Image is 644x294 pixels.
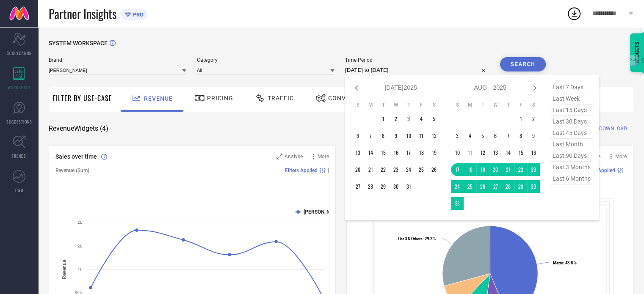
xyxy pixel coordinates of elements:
[550,162,593,173] span: last 3 months
[49,40,108,47] span: SYSTEM WORKSPACE
[464,146,476,159] td: Mon Aug 11 2025
[390,129,402,142] td: Wed Jul 09 2025
[364,180,377,193] td: Mon Jul 28 2025
[390,163,402,176] td: Wed Jul 23 2025
[527,146,540,159] td: Sat Aug 16 2025
[428,102,440,108] th: Saturday
[428,146,440,159] td: Sat Jul 19 2025
[276,154,282,159] svg: Zoom
[527,163,540,176] td: Sat Aug 23 2025
[502,146,514,159] td: Thu Aug 14 2025
[415,102,428,108] th: Friday
[377,113,390,125] td: Tue Jul 01 2025
[49,124,108,133] span: Revenue Widgets ( 4 )
[402,113,415,125] td: Thu Jul 03 2025
[489,163,502,176] td: Wed Aug 20 2025
[550,82,593,93] span: last 7 days
[377,163,390,176] td: Tue Jul 22 2025
[451,163,464,176] td: Sun Aug 17 2025
[131,11,144,18] span: PRO
[364,129,377,142] td: Mon Jul 07 2025
[464,102,476,108] th: Monday
[451,129,464,142] td: Sun Aug 03 2025
[615,154,627,159] span: More
[61,259,67,279] tspan: Revenue
[15,187,23,193] span: FWD
[464,129,476,142] td: Mon Aug 04 2025
[553,261,577,265] text: : 43.8 %
[351,129,364,142] td: Sun Jul 06 2025
[451,146,464,159] td: Sun Aug 10 2025
[464,180,476,193] td: Mon Aug 25 2025
[550,150,593,162] span: last 90 days
[328,168,329,173] span: |
[502,180,514,193] td: Thu Aug 28 2025
[49,57,186,63] span: Brand
[364,163,377,176] td: Mon Jul 21 2025
[428,163,440,176] td: Sat Jul 26 2025
[285,154,303,159] span: Analyse
[415,146,428,159] td: Fri Jul 18 2025
[402,163,415,176] td: Thu Jul 24 2025
[514,102,527,108] th: Friday
[489,102,502,108] th: Wednesday
[77,244,83,248] text: 2L
[550,93,593,104] span: last week
[599,124,627,133] span: DOWNLOAD
[377,180,390,193] td: Tue Jul 29 2025
[364,146,377,159] td: Mon Jul 14 2025
[77,220,83,225] text: 2L
[451,197,464,210] td: Sun Aug 31 2025
[402,180,415,193] td: Thu Jul 31 2025
[527,129,540,142] td: Sat Aug 09 2025
[351,180,364,193] td: Sun Jul 27 2025
[351,83,362,93] div: Previous month
[328,95,369,102] span: Conversion
[451,180,464,193] td: Sun Aug 24 2025
[402,146,415,159] td: Thu Jul 17 2025
[390,146,402,159] td: Wed Jul 16 2025
[304,209,342,215] text: [PERSON_NAME]
[489,146,502,159] td: Wed Aug 13 2025
[550,173,593,184] span: last 6 months
[402,129,415,142] td: Thu Jul 10 2025
[451,102,464,108] th: Sunday
[390,180,402,193] td: Wed Jul 30 2025
[502,163,514,176] td: Thu Aug 21 2025
[377,129,390,142] td: Tue Jul 08 2025
[514,180,527,193] td: Fri Aug 29 2025
[345,57,489,63] span: Time Period
[285,168,318,173] span: Filters Applied
[550,139,593,150] span: last month
[318,154,329,159] span: More
[207,95,233,102] span: Pricing
[527,102,540,108] th: Saturday
[476,129,489,142] td: Tue Aug 05 2025
[502,129,514,142] td: Thu Aug 07 2025
[625,168,627,173] span: |
[402,102,415,108] th: Thursday
[397,236,436,241] text: : 29.2 %
[550,127,593,139] span: last 45 days
[390,113,402,125] td: Wed Jul 02 2025
[527,113,540,125] td: Sat Aug 02 2025
[550,104,593,116] span: last 15 days
[77,267,83,272] text: 1L
[489,129,502,142] td: Wed Aug 06 2025
[7,50,32,56] span: SCORECARDS
[476,163,489,176] td: Tue Aug 19 2025
[415,129,428,142] td: Fri Jul 11 2025
[550,116,593,127] span: last 30 days
[567,6,582,21] div: Open download list
[8,84,31,91] span: WORKSPACE
[514,129,527,142] td: Fri Aug 08 2025
[351,163,364,176] td: Sun Jul 20 2025
[197,57,334,63] span: Category
[514,146,527,159] td: Fri Aug 15 2025
[500,57,546,71] button: Search
[415,163,428,176] td: Fri Jul 25 2025
[502,102,514,108] th: Thursday
[377,102,390,108] th: Tuesday
[351,146,364,159] td: Sun Jul 13 2025
[428,129,440,142] td: Sat Jul 12 2025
